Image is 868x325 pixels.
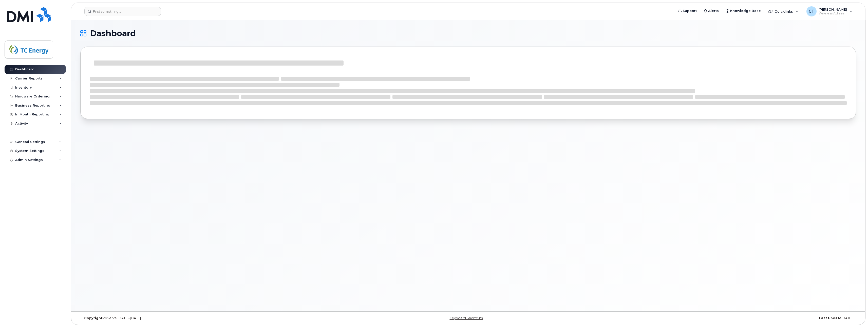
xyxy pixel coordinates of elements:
span: Dashboard [90,30,136,37]
div: [DATE] [597,316,856,320]
a: Keyboard Shortcuts [449,316,483,320]
strong: Copyright [84,316,102,320]
div: MyServe [DATE]–[DATE] [80,316,339,320]
strong: Last Update [819,316,841,320]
